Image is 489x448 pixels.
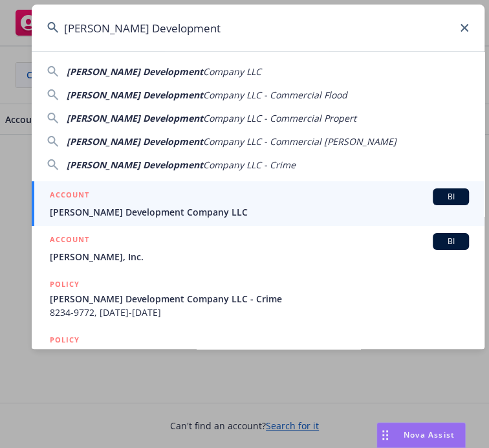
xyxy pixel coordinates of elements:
[32,226,484,271] a: ACCOUNTBI[PERSON_NAME], Inc.
[50,188,89,204] h5: ACCOUNT
[50,348,469,361] span: [PERSON_NAME] Development Company LLC - Commercial Umbrella
[203,65,261,78] span: Company LLC
[377,423,393,447] div: Drag to move
[32,271,484,326] a: POLICY[PERSON_NAME] Development Company LLC - Crime8234-9772, [DATE]-[DATE]
[50,306,469,319] span: 8234-9772, [DATE]-[DATE]
[50,292,469,306] span: [PERSON_NAME] Development Company LLC - Crime
[203,112,356,124] span: Company LLC - Commercial Propert
[67,89,203,101] span: [PERSON_NAME] Development
[67,65,203,78] span: [PERSON_NAME] Development
[203,89,347,101] span: Company LLC - Commercial Flood
[50,233,89,249] h5: ACCOUNT
[67,135,203,148] span: [PERSON_NAME] Development
[438,191,464,203] span: BI
[50,250,469,263] span: [PERSON_NAME], Inc.
[32,5,484,51] input: Search...
[50,333,80,346] h5: POLICY
[203,159,296,171] span: Company LLC - Crime
[203,135,397,148] span: Company LLC - Commercial [PERSON_NAME]
[404,429,455,440] span: Nova Assist
[376,422,466,448] button: Nova Assist
[438,236,464,247] span: BI
[67,159,203,171] span: [PERSON_NAME] Development
[32,181,484,226] a: ACCOUNTBI[PERSON_NAME] Development Company LLC
[50,278,80,291] h5: POLICY
[50,205,469,219] span: [PERSON_NAME] Development Company LLC
[67,112,203,124] span: [PERSON_NAME] Development
[32,326,484,382] a: POLICY[PERSON_NAME] Development Company LLC - Commercial Umbrella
